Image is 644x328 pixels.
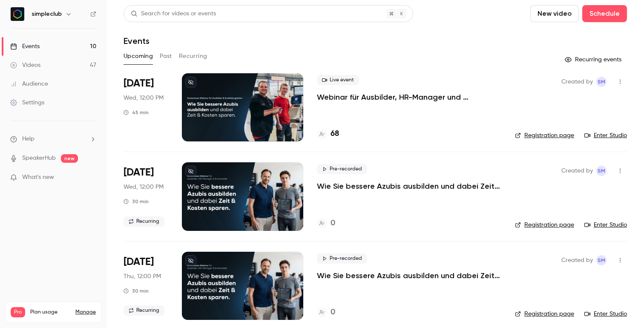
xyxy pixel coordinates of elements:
span: Wed, 12:00 PM [124,183,164,191]
button: Schedule [582,5,627,22]
h4: 68 [331,128,339,140]
a: Registration page [515,221,574,229]
a: Registration page [515,131,574,140]
li: help-dropdown-opener [10,135,96,144]
span: Live event [317,75,359,85]
a: Wie Sie bessere Azubis ausbilden und dabei Zeit & Kosten sparen. (Mittwoch, 11:00 Uhr) [317,181,501,191]
div: Sep 4 Thu, 11:00 AM (Europe/Berlin) [124,252,168,320]
span: Recurring [124,216,164,227]
span: simpleclub Marketing [596,166,607,176]
span: simpleclub Marketing [596,77,607,87]
a: Enter Studio [584,310,627,318]
span: What's new [22,173,54,182]
div: Sep 3 Wed, 11:00 AM (Europe/Paris) [124,73,168,141]
h4: 0 [331,307,335,318]
div: Search for videos or events [131,9,216,18]
div: 30 min [124,198,149,205]
span: Plan usage [30,309,70,316]
span: Pre-recorded [317,253,367,264]
a: Wie Sie bessere Azubis ausbilden und dabei Zeit & Kosten sparen. (Donnerstag, 11:00 Uhr) [317,270,501,281]
span: Recurring [124,305,164,316]
a: Enter Studio [584,131,627,140]
a: 68 [317,128,339,140]
span: [DATE] [124,77,154,90]
span: sM [598,255,605,265]
div: Audience [10,80,48,88]
span: Thu, 12:00 PM [124,272,161,281]
span: [DATE] [124,166,154,179]
a: Registration page [515,310,574,318]
span: sM [598,77,605,87]
h4: 0 [331,218,335,229]
div: Videos [10,61,40,69]
span: Help [22,135,34,144]
span: [DATE] [124,255,154,269]
span: Pre-recorded [317,164,367,174]
h1: Events [124,36,149,46]
span: Created by [561,166,593,176]
a: SpeakerHub [22,154,56,163]
div: 45 min [124,109,149,116]
span: Wed, 12:00 PM [124,94,164,102]
button: Recurring [179,49,207,63]
a: Webinar für Ausbilder, HR-Manager und Entscheider: Wie Sie bessere Azubis ausbilden und dabei Zei... [317,92,501,102]
span: sM [598,166,605,176]
div: 30 min [124,288,149,294]
a: 0 [317,307,335,318]
a: Manage [75,309,96,316]
h6: simpleclub [32,10,62,18]
div: Events [10,42,40,51]
div: Settings [10,98,44,107]
div: Sep 3 Wed, 11:00 AM (Europe/Berlin) [124,162,168,230]
img: simpleclub [11,7,24,21]
span: Created by [561,77,593,87]
span: Created by [561,255,593,265]
button: Recurring events [561,53,627,66]
a: Enter Studio [584,221,627,229]
span: Pro [11,307,25,317]
button: New video [530,5,579,22]
iframe: Noticeable Trigger [86,174,96,181]
button: Upcoming [124,49,153,63]
a: 0 [317,218,335,229]
span: new [61,154,78,163]
span: simpleclub Marketing [596,255,607,265]
button: Past [160,49,172,63]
